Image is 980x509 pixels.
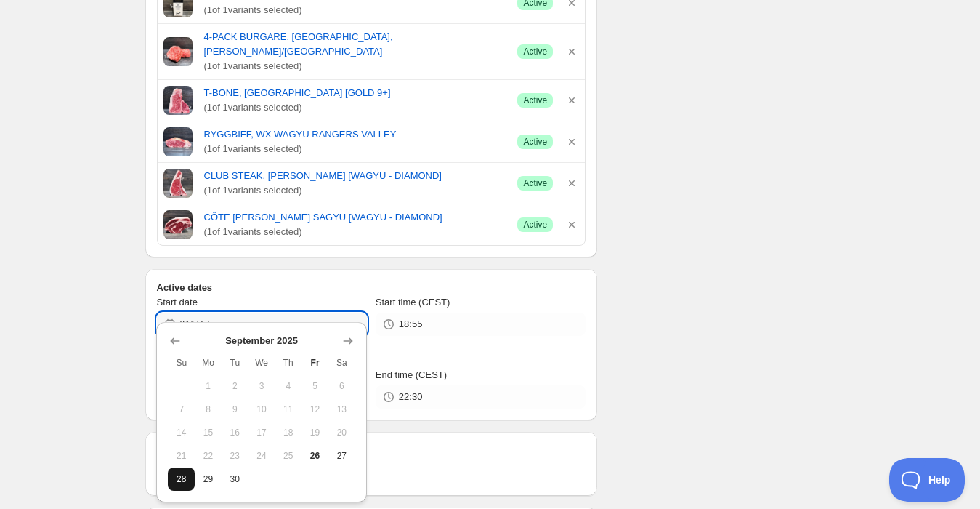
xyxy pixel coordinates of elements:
h2: Active dates [157,281,586,295]
span: 22 [201,450,216,462]
a: T-BONE, [GEOGRAPHIC_DATA] [GOLD 9+] [204,86,506,100]
span: 16 [227,427,243,438]
button: Thursday September 18 2025 [275,421,301,444]
span: 18 [280,427,296,438]
span: 21 [174,450,189,462]
span: Mo [201,357,216,369]
button: Monday September 15 2025 [195,421,222,444]
button: Today Friday September 26 2025 [301,444,328,468]
span: ( 1 of 1 variants selected) [204,183,506,198]
span: 11 [280,404,296,415]
a: 4-PACK BURGARE, [GEOGRAPHIC_DATA], [PERSON_NAME]/[GEOGRAPHIC_DATA] [204,30,506,59]
button: Show previous month, August 2025 [165,331,185,351]
button: Wednesday September 24 2025 [248,444,275,468]
th: Monday [195,351,222,374]
button: Sunday September 14 2025 [168,421,195,444]
button: Tuesday September 9 2025 [222,398,248,421]
span: Active [523,136,547,148]
span: 1 [201,380,216,392]
button: Wednesday September 10 2025 [248,398,275,421]
button: Wednesday September 17 2025 [248,421,275,444]
span: 4 [280,380,296,392]
span: 14 [174,427,189,438]
button: Monday September 22 2025 [195,444,222,468]
span: 10 [254,404,270,415]
a: RYGGBIFF, WX WAGYU RANGERS VALLEY [204,127,506,142]
button: Tuesday September 30 2025 [222,468,248,491]
span: 3 [254,380,270,392]
span: Active [523,177,547,189]
th: Saturday [328,351,355,374]
span: 26 [307,450,323,462]
span: 19 [307,427,323,438]
th: Tuesday [222,351,248,374]
button: Thursday September 4 2025 [275,374,301,398]
span: Sa [334,357,349,369]
span: 24 [254,450,270,462]
button: Saturday September 13 2025 [328,398,355,421]
button: Wednesday September 3 2025 [248,374,275,398]
span: 30 [227,473,243,485]
button: Saturday September 20 2025 [328,421,355,444]
button: Sunday September 7 2025 [168,398,195,421]
span: 17 [254,427,270,438]
button: Thursday September 25 2025 [275,444,301,468]
h2: Repeating [157,444,586,458]
span: 15 [201,427,216,438]
span: 28 [174,473,189,485]
span: Su [174,357,189,369]
button: Monday September 1 2025 [195,374,222,398]
span: 23 [227,450,243,462]
span: 12 [307,404,323,415]
button: Tuesday September 2 2025 [222,374,248,398]
button: Monday September 8 2025 [195,398,222,421]
a: CÔTE [PERSON_NAME] SAGYU [WAGYU - DIAMOND] [204,210,506,225]
span: Th [280,357,296,369]
button: Show next month, October 2025 [338,331,358,351]
span: 8 [201,404,216,415]
button: Thursday September 11 2025 [275,398,301,421]
span: 13 [334,404,349,415]
th: Thursday [275,351,301,374]
span: Active [523,46,547,57]
span: 27 [334,450,349,462]
span: End time (CEST) [376,369,447,380]
span: ( 1 of 1 variants selected) [204,100,506,115]
span: 6 [334,380,349,392]
span: 7 [174,404,189,415]
button: Friday September 5 2025 [301,374,328,398]
span: Start time (CEST) [376,297,450,308]
button: Sunday September 21 2025 [168,444,195,468]
span: ( 1 of 1 variants selected) [204,142,506,156]
button: Sunday September 28 2025 [168,468,195,491]
span: Active [523,219,547,231]
span: 25 [280,450,296,462]
span: ( 1 of 1 variants selected) [204,225,506,239]
button: Monday September 29 2025 [195,468,222,491]
th: Friday [301,351,328,374]
button: Tuesday September 23 2025 [222,444,248,468]
span: 2 [227,380,243,392]
span: We [254,357,270,369]
a: CLUB STEAK, [PERSON_NAME] [WAGYU - DIAMOND] [204,169,506,183]
span: ( 1 of 1 variants selected) [204,59,506,73]
span: Tu [227,357,243,369]
span: 29 [201,473,216,485]
span: ( 1 of 1 variants selected) [204,3,506,17]
button: Friday September 12 2025 [301,398,328,421]
th: Sunday [168,351,195,374]
span: 20 [334,427,349,438]
button: Saturday September 27 2025 [328,444,355,468]
th: Wednesday [248,351,275,374]
button: Tuesday September 16 2025 [222,421,248,444]
span: Active [523,95,547,106]
span: 9 [227,404,243,415]
button: Friday September 19 2025 [301,421,328,444]
button: Saturday September 6 2025 [328,374,355,398]
iframe: Toggle Customer Support [889,458,965,502]
span: Fr [307,357,323,369]
span: Start date [157,297,198,308]
span: 5 [307,380,323,392]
